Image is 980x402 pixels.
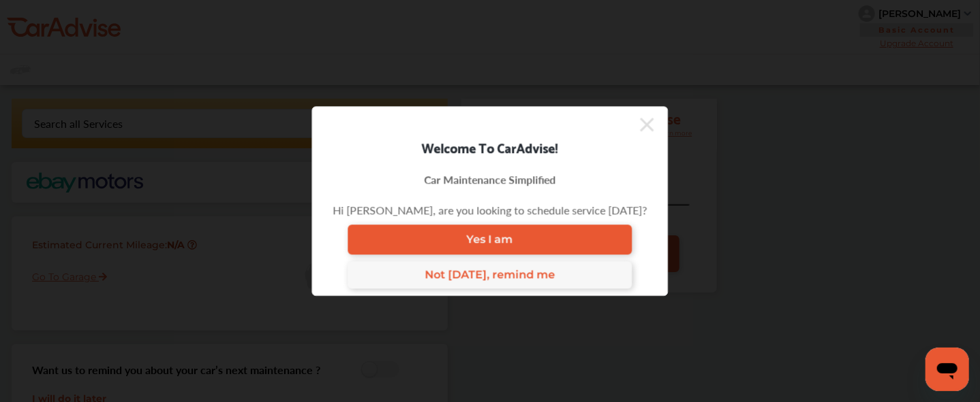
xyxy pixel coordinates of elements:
span: Yes I am [467,233,513,246]
div: Car Maintenance Simplified [425,171,556,187]
iframe: Button to launch messaging window [925,348,969,391]
a: Yes I am [348,224,632,254]
div: Welcome To CarAdvise! [313,136,668,158]
div: Hi [PERSON_NAME], are you looking to schedule service [DATE]? [333,202,647,218]
a: Not [DATE], remind me [348,261,632,288]
span: Not [DATE], remind me [425,269,555,282]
